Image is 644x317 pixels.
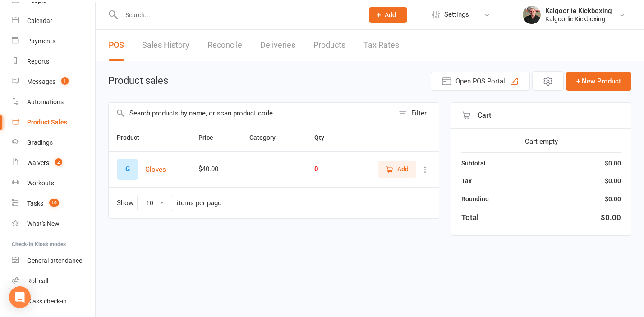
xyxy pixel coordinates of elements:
a: Deliveries [260,30,295,61]
button: Category [249,132,285,143]
button: Open POS Portal [431,72,530,91]
button: Qty [314,132,334,143]
div: What's New [27,220,60,227]
div: Filter [411,108,427,119]
div: Workouts [27,179,54,187]
span: 10 [49,199,59,207]
a: General attendance kiosk mode [12,251,95,271]
a: Product Sales [12,112,95,133]
a: Tax Rates [363,30,399,61]
a: Reconcile [207,30,242,61]
a: Gradings [12,133,95,153]
span: Add [397,164,409,174]
div: Rounding [461,194,489,204]
span: Add [385,11,396,18]
span: Product [117,134,149,141]
div: Calendar [27,17,52,24]
div: Cart [451,103,631,129]
span: Qty [314,134,334,141]
a: Sales History [142,30,189,61]
div: Payments [27,37,55,45]
div: Tax [461,176,472,186]
div: Messages [27,78,55,85]
div: Class check-in [27,298,67,305]
span: Category [249,134,285,141]
div: Show [117,195,221,211]
a: POS [109,30,124,61]
button: Filter [394,103,439,124]
span: Settings [444,5,469,25]
div: $0.00 [605,176,621,186]
span: 1 [61,77,69,85]
div: $0.00 [605,158,621,168]
button: Gloves [145,164,166,175]
a: Automations [12,92,95,112]
div: Product Sales [27,119,67,126]
div: 0 [314,165,343,173]
div: General attendance [27,257,82,264]
span: Price [198,134,223,141]
div: Roll call [27,277,48,285]
button: Price [198,132,223,143]
a: Class kiosk mode [12,291,95,312]
div: Subtotal [461,158,486,168]
div: $0.00 [601,211,621,224]
div: Kalgoorlie Kickboxing [545,15,612,23]
div: Tasks [27,200,43,207]
div: Total [461,211,478,224]
a: Products [313,30,345,61]
span: 2 [55,158,62,166]
button: Add [378,161,416,177]
a: Payments [12,31,95,51]
a: Messages 1 [12,72,95,92]
input: Search... [119,9,357,21]
div: Open Intercom Messenger [9,286,31,308]
div: items per page [177,199,221,207]
input: Search products by name, or scan product code [109,103,394,124]
span: Open POS Portal [455,76,505,87]
div: $0.00 [605,194,621,204]
a: What's New [12,214,95,234]
button: Product [117,132,149,143]
h1: Product sales [108,75,168,86]
a: Tasks 10 [12,193,95,214]
div: Waivers [27,159,49,166]
div: Reports [27,58,49,65]
div: Cart empty [461,136,621,147]
div: Set product image [117,159,138,180]
div: Kalgoorlie Kickboxing [545,7,612,15]
a: Calendar [12,11,95,31]
a: Roll call [12,271,95,291]
button: + New Product [566,72,631,91]
div: Automations [27,98,64,106]
div: Gradings [27,139,53,146]
button: Add [369,7,407,23]
div: $40.00 [198,165,233,173]
a: Workouts [12,173,95,193]
img: thumb_image1664779456.png [523,6,541,24]
a: Waivers 2 [12,153,95,173]
a: Reports [12,51,95,72]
